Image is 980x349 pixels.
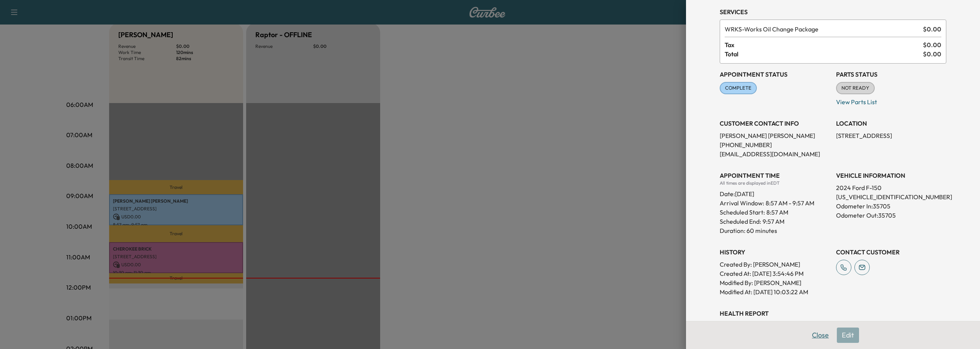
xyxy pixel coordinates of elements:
[923,25,941,34] span: $ 0.00
[923,40,941,49] span: $ 0.00
[836,131,946,140] p: [STREET_ADDRESS]
[923,49,941,59] span: $ 0.00
[720,140,830,149] p: [PHONE_NUMBER]
[720,309,946,318] h3: Health Report
[836,202,946,211] p: Odometer In: 35705
[836,211,946,220] p: Odometer Out: 35705
[720,198,830,208] p: Arrival Window:
[836,119,946,128] h3: LOCATION
[836,192,946,202] p: [US_VEHICLE_IDENTIFICATION_NUMBER]
[720,287,830,297] p: Modified At : [DATE] 10:03:22 AM
[720,119,830,128] h3: CUSTOMER CONTACT INFO
[807,328,834,343] button: Close
[837,84,874,92] span: NOT READY
[720,171,830,180] h3: APPOINTMENT TIME
[725,49,923,59] span: Total
[720,7,946,16] h3: Services
[720,278,830,287] p: Modified By : [PERSON_NAME]
[720,208,765,217] p: Scheduled Start:
[720,84,756,92] span: COMPLETE
[836,94,946,107] p: View Parts List
[720,226,830,235] p: Duration: 60 minutes
[766,208,788,217] p: 8:57 AM
[836,183,946,192] p: 2024 Ford F-150
[836,247,946,257] h3: CONTACT CUSTOMER
[720,131,830,140] p: [PERSON_NAME] [PERSON_NAME]
[836,70,946,79] h3: Parts Status
[725,40,923,49] span: Tax
[720,180,830,186] div: All times are displayed in EDT
[720,186,830,198] div: Date: [DATE]
[720,149,830,159] p: [EMAIL_ADDRESS][DOMAIN_NAME]
[725,25,920,34] span: Works Oil Change Package
[720,260,830,269] p: Created By : [PERSON_NAME]
[766,198,814,208] span: 8:57 AM - 9:57 AM
[720,247,830,257] h3: History
[720,70,830,79] h3: Appointment Status
[763,217,784,226] p: 9:57 AM
[720,269,830,278] p: Created At : [DATE] 3:54:46 PM
[720,217,761,226] p: Scheduled End:
[836,171,946,180] h3: VEHICLE INFORMATION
